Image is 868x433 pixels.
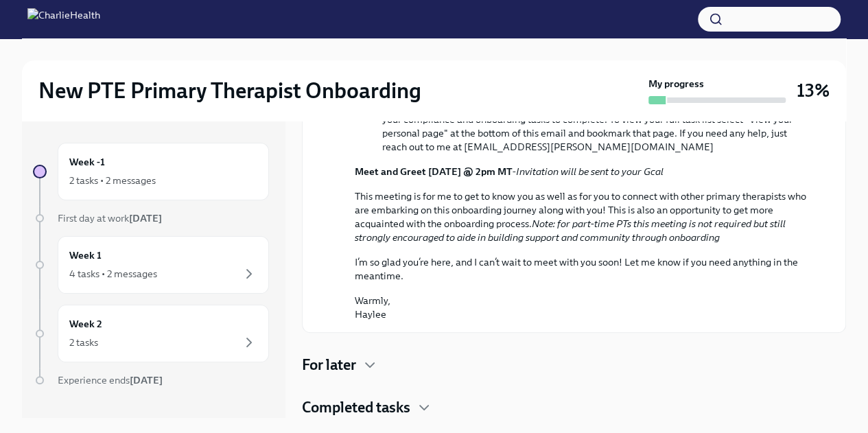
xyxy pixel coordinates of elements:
div: Completed tasks [302,397,846,418]
a: Week -12 tasks • 2 messages [33,143,269,200]
li: 📋 – As you move through onboarding, you’ll be receving tasks from Dado. These are your compliance... [382,99,812,154]
em: Note: for part-time PTs this meeting is not required but still strongly encouraged to aide in bui... [355,218,786,244]
strong: [DATE] [129,212,162,224]
h4: For later [302,355,356,375]
p: I’m so glad you’re here, and I can’t wait to meet with you soon! Let me know if you need anything... [355,255,812,283]
p: Warmly, Haylee [355,294,812,321]
img: CharlieHealth [27,8,100,30]
p: - [355,165,812,178]
strong: [DATE] [130,374,163,386]
div: For later [302,355,846,375]
a: First day at work[DATE] [33,211,269,225]
h6: Week 1 [69,248,102,263]
div: 2 tasks • 2 messages [69,174,156,187]
span: First day at work [58,212,162,224]
strong: Meet and Greet [DATE] @ 2pm MT [355,165,513,178]
h2: New PTE Primary Therapist Onboarding [38,77,421,104]
h6: Week 2 [69,316,102,331]
em: Invitation will be sent to your Gcal [516,165,664,178]
h6: Week -1 [69,154,105,169]
h4: Completed tasks [302,397,410,418]
h3: 13% [797,78,830,103]
div: 2 tasks [69,336,98,349]
span: Experience ends [58,374,163,386]
a: Week 14 tasks • 2 messages [33,236,269,294]
p: This meeting is for me to get to know you as well as for you to connect with other primary therap... [355,189,812,244]
a: Week 22 tasks [33,305,269,362]
div: 4 tasks • 2 messages [69,267,157,281]
strong: My progress [648,77,704,91]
